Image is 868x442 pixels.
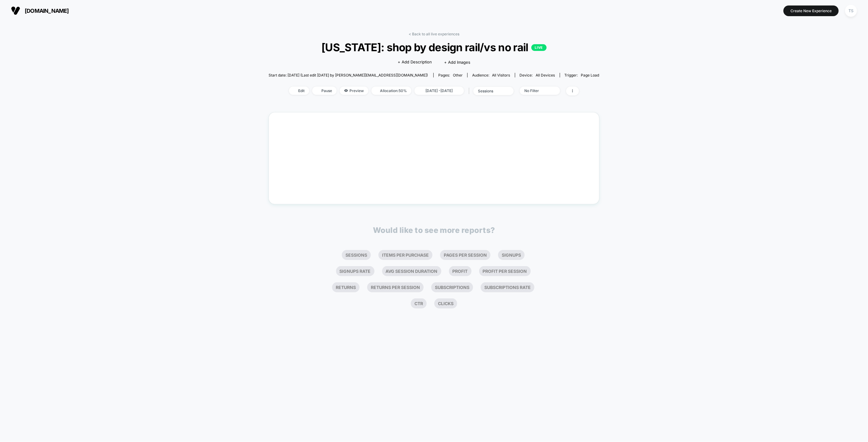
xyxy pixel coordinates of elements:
button: TS [843,5,859,17]
li: Profit [449,266,472,276]
li: Signups Rate [336,266,374,276]
li: Returns [332,282,360,292]
button: [DOMAIN_NAME] [9,6,71,16]
span: + Add Images [444,60,470,65]
li: Ctr [411,298,427,308]
span: Device: [515,73,560,77]
p: Would like to see more reports? [373,226,495,235]
span: Preview [340,87,368,95]
div: No Filter [524,88,549,93]
span: Page Load [581,73,599,77]
div: Pages: [438,73,463,77]
li: Returns Per Session [367,282,424,292]
li: Signups [498,250,525,260]
li: Sessions [342,250,371,260]
span: Pause [312,87,337,95]
div: Audience: [472,73,510,77]
span: | [467,87,473,95]
li: Subscriptions Rate [481,282,534,292]
span: all devices [536,73,555,77]
span: [DOMAIN_NAME] [25,8,69,14]
span: Edit [289,87,309,95]
span: Allocation: 50% [371,87,411,95]
span: + Add Description [398,59,432,65]
img: Visually logo [11,6,20,15]
li: Clicks [434,298,457,308]
li: Subscriptions [431,282,473,292]
li: Profit Per Session [479,266,531,276]
span: Start date: [DATE] (Last edit [DATE] by [PERSON_NAME][EMAIL_ADDRESS][DOMAIN_NAME]) [269,73,428,77]
div: TS [845,5,857,17]
p: LIVE [531,44,547,51]
span: other [453,73,463,77]
button: Create New Experience [783,5,839,16]
li: Avg Session Duration [382,266,441,276]
li: Pages Per Session [440,250,490,260]
li: Items Per Purchase [378,250,432,260]
div: Trigger: [565,73,599,77]
span: [US_STATE]: shop by design rail/vs no rail [285,41,583,54]
a: < Back to all live experiences [409,32,459,36]
div: sessions [478,89,502,93]
span: All Visitors [492,73,510,77]
span: [DATE] - [DATE] [414,87,464,95]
